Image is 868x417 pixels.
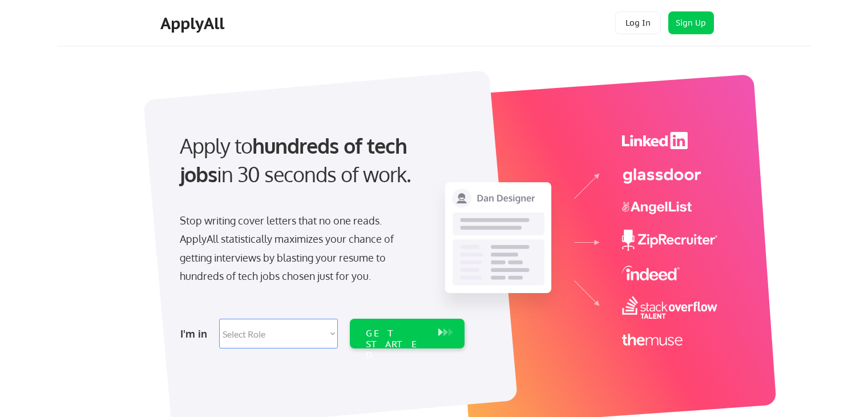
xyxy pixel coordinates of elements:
[160,14,228,33] div: ApplyAll
[180,131,460,189] div: Apply to in 30 seconds of work.
[615,11,661,34] button: Log In
[180,324,212,343] div: I'm in
[366,328,427,361] div: GET STARTED
[180,133,412,187] strong: hundreds of tech jobs
[668,11,714,34] button: Sign Up
[180,211,414,286] div: Stop writing cover letters that no one reads. ApplyAll statistically maximizes your chance of get...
